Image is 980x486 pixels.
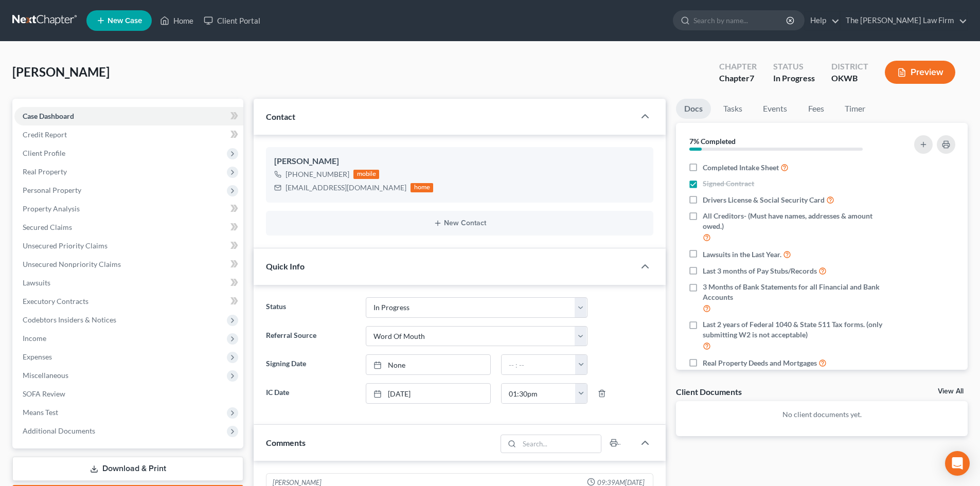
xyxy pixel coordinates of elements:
span: Personal Property [23,186,81,194]
div: In Progress [773,73,815,84]
a: Credit Report [14,125,243,144]
div: home [411,183,433,192]
span: Executory Contracts [23,297,88,305]
a: Client Portal [199,11,265,30]
span: Case Dashboard [23,112,74,120]
span: [PERSON_NAME] [12,64,110,79]
span: Client Profile [23,149,65,157]
a: Docs [676,99,711,119]
div: Client Documents [676,386,742,397]
a: Unsecured Priority Claims [14,237,243,255]
span: Expenses [23,352,52,361]
span: Lawsuits [23,278,50,287]
span: Real Property [23,167,67,176]
a: Case Dashboard [14,107,243,125]
div: [PERSON_NAME] [274,155,645,168]
a: Secured Claims [14,218,243,237]
span: Real Property Deeds and Mortgages [703,358,817,368]
span: Property Analysis [23,204,80,213]
div: [PHONE_NUMBER] [286,169,349,179]
a: SOFA Review [14,385,243,403]
span: Drivers License & Social Security Card [703,195,825,205]
div: Chapter [719,61,757,73]
div: [EMAIL_ADDRESS][DOMAIN_NAME] [286,183,406,193]
span: Unsecured Priority Claims [23,241,108,250]
input: Search... [520,435,601,453]
span: Credit Report [23,130,67,139]
a: [DATE] [366,384,490,403]
span: New Case [108,17,142,25]
span: Contact [266,112,295,121]
input: Search by name... [693,11,788,30]
span: Last 2 years of Federal 1040 & State 511 Tax forms. (only submitting W2 is not acceptable) [703,319,886,340]
span: Secured Claims [23,223,72,231]
strong: 7% Completed [689,137,736,146]
div: mobile [353,170,379,179]
a: Tasks [715,99,751,119]
span: Income [23,334,46,343]
a: None [366,355,490,374]
span: Last 3 months of Pay Stubs/Records [703,266,817,276]
button: New Contact [274,219,645,227]
span: SOFA Review [23,389,65,398]
label: IC Date [261,383,360,404]
label: Signing Date [261,354,360,375]
span: Unsecured Nonpriority Claims [23,260,121,268]
div: OKWB [831,73,868,84]
a: Home [155,11,199,30]
span: Quick Info [266,261,305,271]
span: Completed Intake Sheet [703,163,779,173]
a: Timer [836,99,874,119]
label: Status [261,297,360,318]
div: Status [773,61,815,73]
a: View All [938,388,964,395]
span: Signed Contract [703,178,754,189]
span: Means Test [23,408,58,417]
a: Property Analysis [14,200,243,218]
div: Chapter [719,73,757,84]
a: Executory Contracts [14,292,243,311]
input: -- : -- [502,355,576,374]
label: Referral Source [261,326,360,347]
span: 7 [750,73,754,83]
input: -- : -- [502,384,576,403]
span: Lawsuits in the Last Year. [703,249,781,260]
p: No client documents yet. [684,409,959,420]
span: Codebtors Insiders & Notices [23,315,116,324]
button: Preview [885,61,955,84]
span: Comments [266,438,306,447]
a: The [PERSON_NAME] Law Firm [841,11,967,30]
div: District [831,61,868,73]
a: Events [755,99,795,119]
span: 3 Months of Bank Statements for all Financial and Bank Accounts [703,282,886,302]
a: Lawsuits [14,274,243,292]
a: Help [805,11,840,30]
a: Fees [799,99,832,119]
div: Open Intercom Messenger [945,451,970,476]
a: Download & Print [12,457,243,481]
a: Unsecured Nonpriority Claims [14,255,243,274]
span: All Creditors- (Must have names, addresses & amount owed.) [703,211,886,231]
span: Additional Documents [23,426,95,435]
span: Miscellaneous [23,371,68,380]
